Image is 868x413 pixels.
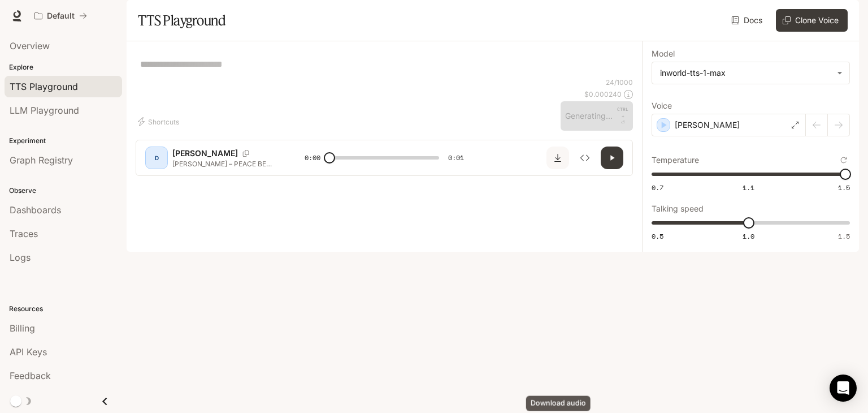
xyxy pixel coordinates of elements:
span: 0:01 [448,152,464,164]
button: Clone Voice [776,9,848,32]
button: Download audio [546,147,569,169]
button: Inspect [574,147,596,169]
span: 0.7 [652,183,663,192]
p: Temperature [652,156,699,164]
p: [PERSON_NAME] – PEACE BE UPON HIM [172,159,277,169]
button: Shortcuts [136,113,184,131]
h1: TTS Playground [138,9,225,32]
p: [PERSON_NAME] [172,148,238,159]
span: 1.0 [743,231,754,241]
p: $ 0.000240 [584,89,622,99]
button: All workspaces [29,5,92,27]
p: 24 / 1000 [606,78,633,87]
span: 0.5 [652,231,663,241]
div: D [147,149,166,167]
span: 1.5 [838,183,850,192]
p: [PERSON_NAME] [675,119,740,131]
button: Reset to default [837,154,850,166]
span: 1.1 [743,183,754,192]
p: Default [47,11,75,21]
p: Talking speed [652,205,704,213]
div: inworld-tts-1-max [660,67,831,79]
button: Copy Voice ID [238,150,254,157]
div: Open Intercom Messenger [830,375,857,402]
span: 1.5 [838,231,850,241]
p: Model [652,50,675,58]
div: Download audio [526,396,591,411]
span: 0:00 [305,152,320,164]
div: inworld-tts-1-max [652,62,849,84]
p: Voice [652,102,672,110]
a: Docs [729,9,767,32]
